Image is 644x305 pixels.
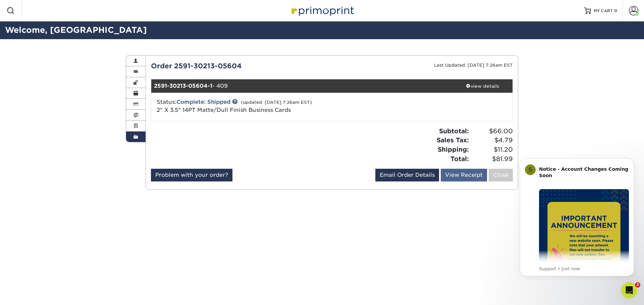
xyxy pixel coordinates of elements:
[146,61,332,71] div: Order 2591-30213-05604
[241,100,312,105] small: (updated: [DATE] 7:26am EST)
[438,146,469,153] strong: Shipping:
[154,83,212,89] strong: 2591-30213-05604-1
[176,99,230,105] a: Complete: Shipped
[375,169,439,181] a: Email Order Details
[471,136,513,145] span: $4.79
[471,145,513,154] span: $11.20
[151,79,452,93] div: - 409
[594,8,613,14] span: MY CART
[441,169,487,181] a: View Receipt
[621,282,637,298] iframe: Intercom live chat
[439,127,469,135] strong: Subtotal:
[489,169,513,181] a: Close
[151,169,232,181] a: Problem with your order?
[452,79,513,93] a: view details
[614,8,617,13] span: 0
[437,136,469,144] strong: Sales Tax:
[635,282,640,288] span: 3
[471,127,513,136] span: $66.00
[510,152,644,280] iframe: Intercom notifications message
[450,155,469,162] strong: Total:
[152,98,392,114] div: Status:
[452,83,513,89] div: view details
[434,63,513,68] small: Last Updated: [DATE] 7:26am EST
[157,107,291,113] a: 2" X 3.5" 14PT Matte/Dull Finish Business Cards
[471,154,513,164] span: $81.99
[288,3,356,18] img: Primoprint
